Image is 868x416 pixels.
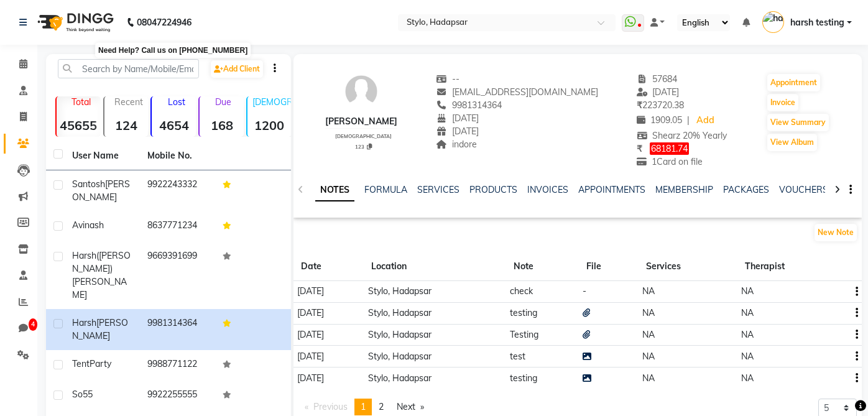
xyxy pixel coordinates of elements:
span: NA [741,307,754,318]
span: harsh testing [790,16,844,29]
a: 4 [4,318,34,339]
td: Stylo, Hadapsar [364,346,506,367]
span: NA [642,329,655,340]
span: Tent [72,358,90,369]
span: [DATE] [297,329,324,340]
button: View Summary [767,114,829,131]
td: testing [506,302,579,324]
button: View Album [767,134,817,151]
div: 123 [330,142,397,150]
span: NA [642,307,655,318]
span: NA [642,285,655,297]
th: Mobile No. [140,142,215,170]
img: logo [32,5,117,40]
b: 08047224946 [137,5,192,40]
span: NA [741,372,754,384]
a: NOTES [315,179,354,201]
img: avatar [343,73,380,110]
span: [DATE] [637,86,680,98]
td: testing [506,367,579,389]
span: NA [741,329,754,340]
span: NA [642,351,655,362]
span: [DATE] [436,126,479,137]
button: Appointment [767,74,820,91]
p: Recent [109,96,149,108]
span: 2 [379,401,384,412]
strong: 4654 [152,118,196,133]
a: Next [390,399,430,415]
span: harsh([PERSON_NAME]) [72,250,131,274]
span: [EMAIL_ADDRESS][DOMAIN_NAME] [436,86,598,98]
th: Location [364,252,506,281]
span: [DEMOGRAPHIC_DATA] [335,133,392,139]
span: 1 Card on file [637,156,703,167]
span: [PERSON_NAME] [72,276,127,300]
span: 1 [361,401,366,412]
a: PACKAGES [723,184,769,195]
span: [DATE] [297,372,324,384]
span: indore [436,139,477,150]
span: [DATE] [297,285,324,297]
span: ₹ [637,99,642,111]
td: Stylo, Hadapsar [364,280,506,302]
td: Stylo, Hadapsar [364,367,506,389]
span: ₹ [637,143,642,154]
span: Party [90,358,111,369]
td: Testing [506,324,579,346]
span: NA [642,372,655,384]
th: Therapist [737,252,846,281]
span: NA [741,351,754,362]
span: [DATE] [297,307,324,318]
td: 9922243332 [140,170,215,211]
span: Previous [313,401,348,412]
nav: Pagination [298,399,431,415]
span: 1909.05 [637,114,682,126]
span: Shearz 20% Yearly [637,130,727,141]
strong: 45655 [57,118,101,133]
td: 9922255555 [140,381,215,411]
td: 8637771234 [140,211,215,242]
strong: 124 [104,118,149,133]
th: Note [506,252,579,281]
th: User Name [65,142,140,170]
span: 68181.74 [650,142,689,155]
span: So [72,389,83,400]
span: - [583,285,586,297]
p: Lost [157,96,196,108]
span: [PERSON_NAME] [72,317,128,341]
strong: 1200 [247,118,292,133]
span: 4 [29,318,37,331]
span: [DATE] [297,351,324,362]
span: [DATE] [436,113,479,124]
span: Harsh [72,317,96,328]
a: VOUCHERS [779,184,828,195]
span: | [687,114,690,127]
a: APPOINTMENTS [578,184,645,195]
p: Due [202,96,244,108]
span: 223720.38 [637,99,684,111]
td: 9981314364 [140,309,215,350]
td: 9669391699 [140,242,215,309]
a: Add Client [211,60,263,78]
a: Add [695,112,716,129]
td: test [506,346,579,367]
strong: 168 [200,118,244,133]
span: 55 [83,389,93,400]
button: New Note [815,224,857,241]
img: harsh testing [762,11,784,33]
div: [PERSON_NAME] [325,115,397,128]
th: Date [293,252,364,281]
a: INVOICES [527,184,568,195]
td: Stylo, Hadapsar [364,324,506,346]
td: 9988771122 [140,350,215,381]
a: MEMBERSHIP [655,184,713,195]
a: FORMULA [364,184,407,195]
span: Santosh [72,178,105,190]
a: PRODUCTS [469,184,517,195]
span: -- [436,73,459,85]
th: Services [639,252,737,281]
th: File [579,252,639,281]
a: SERVICES [417,184,459,195]
span: 9981314364 [436,99,502,111]
button: Invoice [767,94,798,111]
